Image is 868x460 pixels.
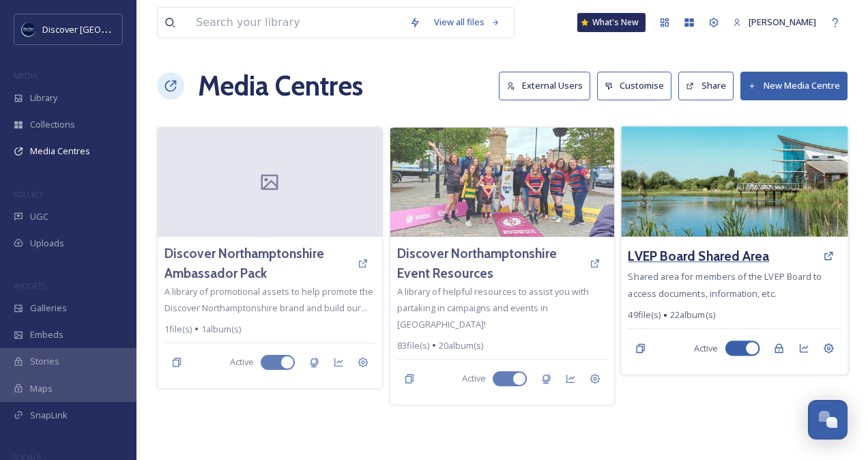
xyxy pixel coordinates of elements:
span: [PERSON_NAME] [749,16,816,28]
span: 20 album(s) [439,339,483,352]
a: Discover Northamptonshire Event Resources [397,244,583,283]
span: A library of promotional assets to help promote the Discover Northamptonshire brand and build our... [164,285,373,314]
span: A library of helpful resources to assist you with partaking in campaigns and events in [GEOGRAPHI... [397,285,589,330]
span: Discover [GEOGRAPHIC_DATA] [42,23,167,35]
img: Untitled%20design%20%282%29.png [22,23,35,36]
span: Embeds [30,328,63,341]
span: 22 album(s) [670,308,715,321]
a: LVEP Board Shared Area [628,246,770,266]
span: Maps [30,382,53,395]
span: Active [694,342,718,355]
span: 1 file(s) [164,323,192,336]
button: Share [678,72,734,100]
input: Search your library [189,8,403,38]
h1: Media Centres [198,66,363,106]
a: Discover Northamptonshire Ambassador Pack [164,244,351,283]
a: [PERSON_NAME] [726,9,823,35]
span: Stories [30,355,59,368]
span: Galleries [30,302,67,315]
button: External Users [499,72,590,100]
span: Uploads [30,237,64,250]
a: Customise [597,72,679,100]
span: MEDIA [14,70,38,81]
span: UGC [30,210,48,223]
span: Collections [30,118,75,131]
a: External Users [499,72,597,100]
a: View all files [427,9,507,35]
button: Customise [597,72,672,100]
button: Open Chat [808,400,848,440]
span: Shared area for members of the LVEP Board to access documents, information, etc. [628,270,822,299]
span: SnapLink [30,409,68,422]
span: Active [462,372,486,385]
img: Stanwick%20Lakes.jpg [622,126,848,237]
span: Active [230,356,254,369]
span: COLLECT [14,189,43,199]
span: 83 file(s) [397,339,429,352]
img: shared%20image.jpg [390,128,615,237]
button: New Media Centre [740,72,848,100]
a: What's New [577,13,646,32]
span: Media Centres [30,145,90,158]
span: 49 file(s) [628,308,661,321]
span: Library [30,91,57,104]
span: WIDGETS [14,281,45,291]
span: 1 album(s) [201,323,241,336]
